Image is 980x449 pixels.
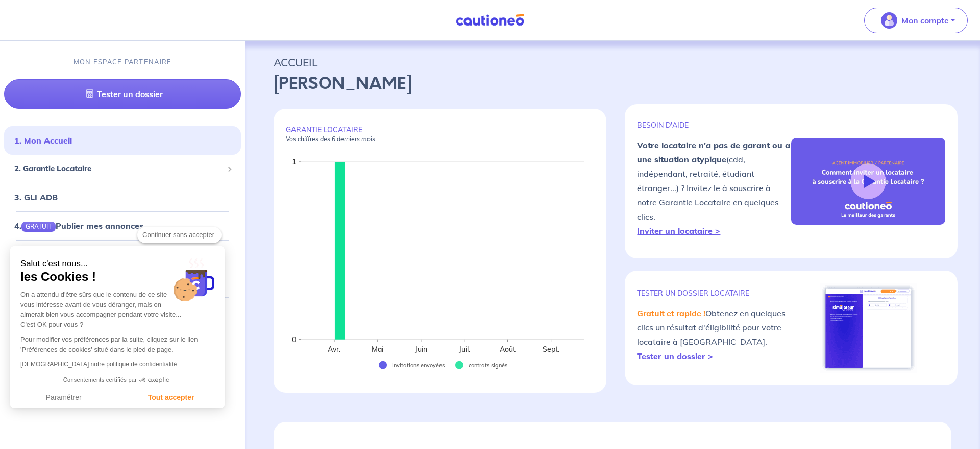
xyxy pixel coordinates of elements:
button: illu_account_valid_menu.svgMon compte [864,8,968,33]
a: [DEMOGRAPHIC_DATA] notre politique de confidentialité [20,361,177,368]
button: Continuer sans accepter [137,227,222,243]
p: GARANTIE LOCATAIRE [286,125,594,144]
text: Avr. [328,345,341,354]
img: illu_account_valid_menu.svg [881,12,897,29]
span: 2. Garantie Locataire [14,163,223,175]
div: 8. Aide-Contact [4,330,241,350]
button: Paramétrer [10,387,117,409]
a: Inviter un locataire > [637,226,720,236]
p: TESTER un dossier locataire [637,289,791,298]
svg: Axeptio [139,365,169,395]
em: Gratuit et rapide ! [637,308,705,318]
p: Obtenez en quelques clics un résultat d'éligibilité pour votre locataire à [GEOGRAPHIC_DATA]. [637,306,791,363]
img: simulateur.png [820,283,917,373]
text: Juin [414,345,427,354]
div: Mes informations [4,359,241,379]
div: 6. Bons plans pour mes locataires [4,273,241,293]
text: Mai [372,345,384,354]
small: Salut c'est nous... [20,258,214,269]
div: 7. Bons plans pour mes propriétaires [4,301,241,322]
div: 1. Mon Accueil [4,130,241,151]
text: Août [500,345,516,354]
img: video-gli-new-none.jpg [791,138,945,225]
text: Juil. [458,345,470,354]
a: 3. GLI ADB [14,192,58,202]
span: Consentements certifiés par [63,377,137,383]
p: [PERSON_NAME] [274,72,951,96]
p: MON ESPACE PARTENAIRE [73,57,172,67]
text: 1 [292,157,296,167]
div: 2. Garantie Locataire [4,159,241,179]
div: On a attendu d'être sûrs que le contenu de ce site vous intéresse avant de vous déranger, mais on... [20,290,214,329]
span: les Cookies ! [20,269,214,285]
button: Tout accepter [117,387,225,409]
p: (cdd, indépendant, retraité, étudiant étranger...) ? Invitez le à souscrire à notre Garantie Loca... [637,138,791,238]
div: 4.GRATUITPublier mes annonces [4,216,241,236]
p: Mon compte [901,14,949,27]
img: Cautioneo [452,14,528,27]
a: 1. Mon Accueil [14,135,72,146]
div: 3. GLI ADB [4,187,241,207]
a: Tester un dossier > [637,351,713,361]
strong: Votre locataire n'a pas de garant ou a une situation atypique [637,140,790,164]
text: Sept. [543,345,560,354]
button: Consentements certifiés par [58,373,177,387]
div: 5. Gérer mes annonces [4,244,241,265]
a: 4.GRATUITPublier mes annonces [14,221,143,231]
p: ACCUEIL [274,53,951,72]
p: Pour modifier vos préférences par la suite, cliquez sur le lien 'Préférences de cookies' situé da... [20,335,214,355]
em: Vos chiffres des 6 derniers mois [286,135,375,143]
p: BESOIN D'AIDE [637,121,791,130]
span: Continuer sans accepter [142,230,216,240]
a: Tester un dossier [4,79,241,109]
text: 0 [292,335,296,344]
